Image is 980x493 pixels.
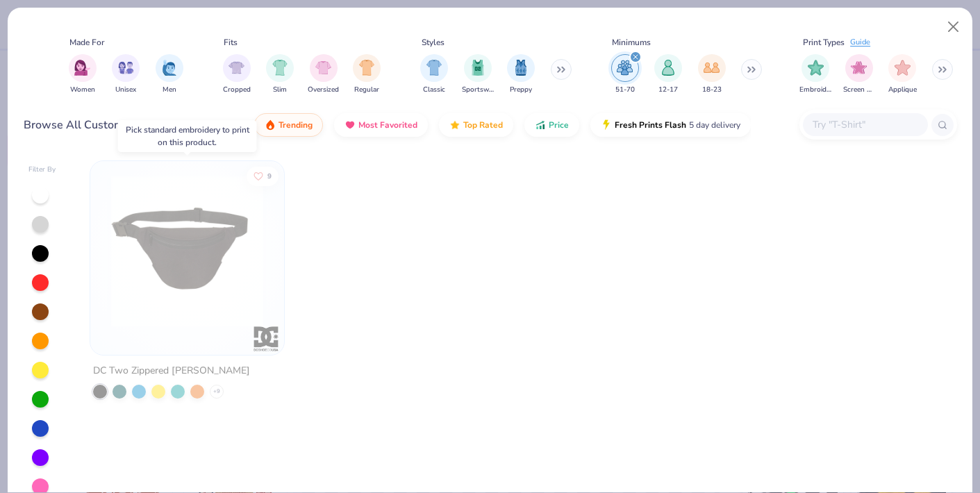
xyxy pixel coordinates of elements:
[104,175,270,327] img: a7a9f697-6c77-4752-a8bd-05224ea575e5
[698,54,726,95] button: filter button
[115,85,136,95] span: Unisex
[308,54,339,95] div: filter for Oversized
[426,60,442,76] img: Classic Image
[354,85,379,95] span: Regular
[843,85,875,95] span: Screen Print
[617,60,633,76] img: 51-70 Image
[308,85,339,95] span: Oversized
[689,117,740,133] span: 5 day delivery
[590,113,751,137] button: Fresh Prints Flash5 day delivery
[654,54,682,95] div: filter for 12-17
[888,85,917,95] span: Applique
[888,54,917,95] button: filter button
[940,14,967,40] button: Close
[93,362,250,379] div: DC Two Zippered [PERSON_NAME]
[420,54,448,95] button: filter button
[353,54,381,95] button: filter button
[510,85,532,95] span: Preppy
[358,119,417,131] span: Most Favorited
[118,60,134,76] img: Unisex Image
[808,60,824,76] img: Embroidery Image
[698,54,726,95] div: filter for 18-23
[223,85,251,95] span: Cropped
[334,113,428,137] button: Most Favorited
[273,85,287,95] span: Slim
[851,60,867,76] img: Screen Print Image
[611,54,639,95] button: filter button
[224,36,238,49] div: Fits
[462,85,494,95] span: Sportswear
[615,119,686,131] span: Fresh Prints Flash
[156,54,183,95] button: filter button
[702,85,722,95] span: 18-23
[353,54,381,95] div: filter for Regular
[24,117,201,133] div: Browse All Customizable Products
[267,172,272,179] span: 9
[799,54,831,95] button: filter button
[803,36,845,49] div: Print Types
[507,54,535,95] button: filter button
[615,85,635,95] span: 51-70
[344,119,356,131] img: most_fav.gif
[612,36,651,49] div: Minimums
[850,37,870,49] div: Guide
[69,54,97,95] button: filter button
[843,54,875,95] div: filter for Screen Print
[704,60,720,76] img: 18-23 Image
[359,60,375,76] img: Regular Image
[265,119,276,131] img: trending.gif
[69,54,97,95] div: filter for Women
[156,54,183,95] div: filter for Men
[247,166,279,185] button: Like
[895,60,911,76] img: Applique Image
[266,54,294,95] div: filter for Slim
[254,113,323,137] button: Trending
[70,85,95,95] span: Women
[223,54,251,95] button: filter button
[888,54,917,95] div: filter for Applique
[654,54,682,95] button: filter button
[163,85,176,95] span: Men
[462,54,494,95] button: filter button
[279,119,313,131] span: Trending
[422,36,445,49] div: Styles
[611,54,639,95] div: filter for 51-70
[549,119,569,131] span: Price
[661,60,676,76] img: 12-17 Image
[28,165,56,175] div: Filter By
[223,54,251,95] div: filter for Cropped
[308,54,339,95] button: filter button
[513,60,529,76] img: Preppy Image
[69,36,104,49] div: Made For
[266,54,294,95] button: filter button
[811,117,918,133] input: Try "T-Shirt"
[162,60,177,76] img: Men Image
[126,124,249,149] div: Pick standard embroidery to print on this product.
[470,60,485,76] img: Sportswear Image
[601,119,612,131] img: flash.gif
[74,60,90,76] img: Women Image
[315,60,331,76] img: Oversized Image
[658,85,678,95] span: 12-17
[507,54,535,95] div: filter for Preppy
[439,113,513,137] button: Top Rated
[420,54,448,95] div: filter for Classic
[799,85,831,95] span: Embroidery
[229,60,244,76] img: Cropped Image
[213,387,220,395] span: + 9
[112,54,140,95] div: filter for Unisex
[524,113,579,137] button: Price
[423,85,445,95] span: Classic
[843,54,875,95] button: filter button
[272,60,288,76] img: Slim Image
[799,54,831,95] div: filter for Embroidery
[252,324,280,352] img: DC logo
[463,119,503,131] span: Top Rated
[449,119,460,131] img: TopRated.gif
[462,54,494,95] div: filter for Sportswear
[112,54,140,95] button: filter button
